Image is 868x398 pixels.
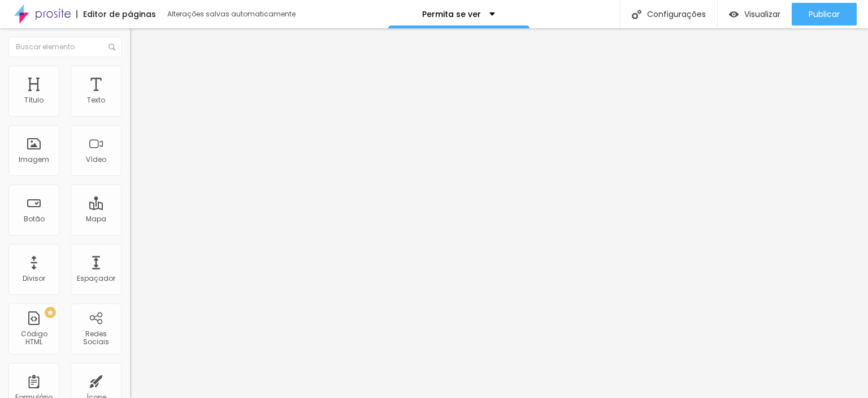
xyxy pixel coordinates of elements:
div: Editor de páginas [76,10,156,18]
div: Mapa [86,215,106,223]
button: Visualizar [718,3,792,25]
div: Redes Sociais [73,330,118,346]
div: Espaçador [77,275,115,283]
div: Texto [87,96,105,104]
span: Visualizar [744,10,780,19]
p: Permita se ver [422,10,481,18]
input: Buscar elemento [8,37,121,57]
div: Divisor [23,275,45,283]
div: Código HTML [11,330,56,346]
img: Icone [108,44,115,50]
iframe: Editor [130,28,868,398]
div: Botão [24,215,45,223]
div: Imagem [19,156,49,164]
button: Publicar [792,3,857,25]
img: Icone [632,10,641,19]
span: Publicar [809,10,840,19]
div: Vídeo [86,156,106,164]
div: Alterações salvas automaticamente [167,11,297,18]
img: view-1.svg [729,10,739,19]
div: Título [24,96,44,104]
